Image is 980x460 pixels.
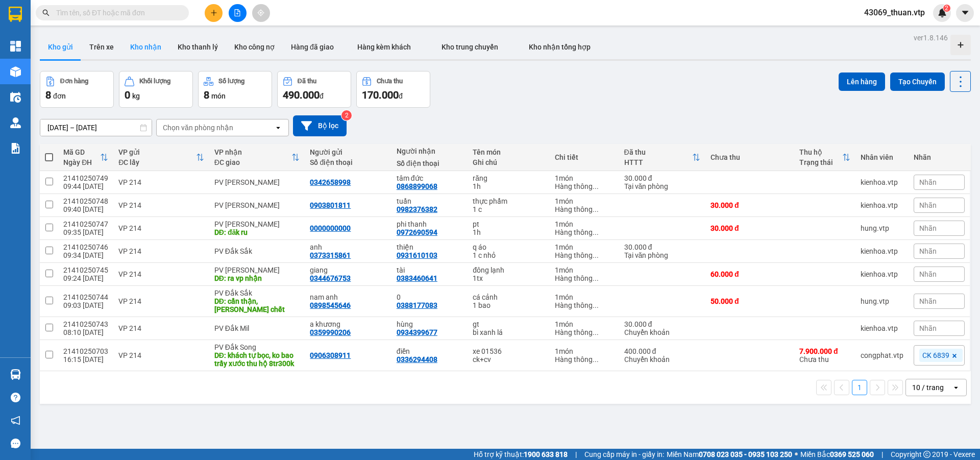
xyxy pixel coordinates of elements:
[624,243,700,251] div: 30.000 đ
[118,201,204,209] div: VP 214
[710,270,789,278] div: 60.000 đ
[63,174,108,182] div: 21410250749
[218,78,244,85] div: Số lượng
[619,144,705,171] th: Toggle SortBy
[555,220,614,228] div: 1 món
[593,228,599,236] span: ...
[320,92,324,100] span: đ
[624,174,700,182] div: 30.000 đ
[943,5,950,12] sup: 2
[211,92,226,100] span: món
[624,320,700,328] div: 30.000 đ
[11,439,20,448] span: message
[919,270,937,278] span: Nhãn
[473,220,544,228] div: pt
[919,224,937,232] span: Nhãn
[555,355,614,364] div: Hàng thông thường
[861,153,903,161] div: Nhân viên
[60,78,88,85] div: Đơn hàng
[397,205,437,213] div: 0982376382
[442,43,498,51] span: Kho trung chuyển
[298,78,316,85] div: Đã thu
[839,72,885,91] button: Lên hàng
[229,4,247,22] button: file-add
[555,251,614,259] div: Hàng thông thường
[473,148,544,156] div: Tên món
[214,266,300,274] div: PV [PERSON_NAME]
[473,205,544,213] div: 1 c
[397,251,437,259] div: 0931610103
[397,182,437,190] div: 0868899068
[214,297,300,313] div: DĐ: cẩn thận, k bao chết
[555,293,614,301] div: 1 món
[118,158,196,166] div: ĐC lấy
[139,78,170,85] div: Khối lượng
[473,355,544,364] div: ck+cv
[919,324,937,332] span: Nhãn
[593,328,599,336] span: ...
[234,9,241,16] span: file-add
[919,247,937,255] span: Nhãn
[397,347,463,355] div: điền
[63,158,100,166] div: Ngày ĐH
[473,197,544,205] div: thực phẩm
[10,41,21,52] img: dashboard-icon
[473,243,544,251] div: q áo
[799,347,850,355] div: 7.900.000 đ
[362,89,399,101] span: 170.000
[63,205,108,213] div: 09:40 [DATE]
[63,293,108,301] div: 21410250744
[310,301,351,309] div: 0898545646
[473,251,544,259] div: 1 c nhỏ
[710,297,789,305] div: 50.000 đ
[922,351,949,360] span: CK 6839
[205,4,223,22] button: plus
[861,297,903,305] div: hung.vtp
[593,355,599,364] span: ...
[624,347,700,355] div: 400.000 đ
[63,220,108,228] div: 21410250747
[555,197,614,205] div: 1 món
[473,182,544,190] div: 1h
[214,351,300,368] div: DĐ: khách tự bọc, ko bao trầy xước thu hộ 8tr300k
[10,117,21,128] img: warehouse-icon
[63,328,108,336] div: 08:10 [DATE]
[63,266,108,274] div: 21410250745
[861,224,903,232] div: hung.vtp
[63,197,108,205] div: 21410250748
[794,144,855,171] th: Toggle SortBy
[63,243,108,251] div: 21410250746
[214,158,292,166] div: ĐC giao
[710,224,789,232] div: 30.000 đ
[945,5,948,12] span: 2
[310,224,351,232] div: 0000000000
[81,35,122,59] button: Trên xe
[890,72,945,91] button: Tạo Chuyến
[210,9,217,16] span: plus
[397,159,463,167] div: Số điện thoại
[209,144,305,171] th: Toggle SortBy
[310,243,386,251] div: anh
[555,266,614,274] div: 1 món
[118,148,196,156] div: VP gửi
[63,274,108,282] div: 09:24 [DATE]
[861,247,903,255] div: kienhoa.vtp
[63,228,108,236] div: 09:35 [DATE]
[593,301,599,309] span: ...
[952,383,960,392] svg: open
[277,71,351,108] button: Đã thu490.000đ
[252,4,270,22] button: aim
[377,78,403,85] div: Chưa thu
[214,247,300,255] div: PV Đắk Sắk
[10,66,21,77] img: warehouse-icon
[283,35,342,59] button: Hàng đã giao
[555,328,614,336] div: Hàng thông thường
[169,35,226,59] button: Kho thanh lý
[132,92,140,100] span: kg
[341,110,352,120] sup: 2
[214,148,292,156] div: VP nhận
[474,449,568,460] span: Hỗ trợ kỹ thuật:
[799,158,842,166] div: Trạng thái
[397,147,463,155] div: Người nhận
[274,124,282,132] svg: open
